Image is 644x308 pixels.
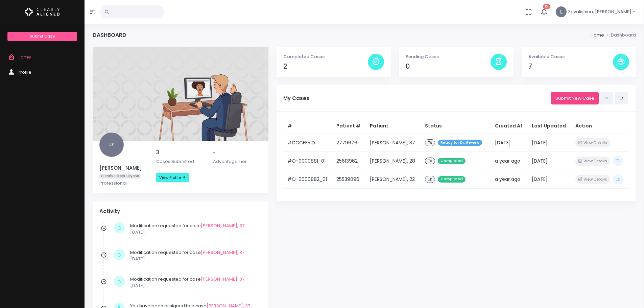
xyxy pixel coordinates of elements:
[213,158,262,165] p: Advantage Tier
[556,6,567,17] span: L
[528,170,571,188] td: [DATE]
[551,92,599,104] a: Submit New Case
[99,133,124,157] span: LZ
[18,54,31,60] span: Home
[201,249,244,256] a: [PERSON_NAME], 37
[18,69,31,75] span: Profile
[130,222,258,236] div: Modification requested for case .
[283,53,368,60] p: Completed Cases
[491,152,528,170] td: a year ago
[130,276,258,289] div: Modification requested for case .
[491,134,528,152] td: [DATE]
[491,118,528,134] th: Created At
[438,176,466,183] span: Completed
[201,222,244,229] a: [PERSON_NAME], 37
[528,152,571,170] td: [DATE]
[99,174,141,179] span: Clearly Select Beyond
[156,149,205,156] h5: 3
[568,8,631,15] span: Zavalishina, [PERSON_NAME]
[438,158,466,164] span: Completed
[528,118,571,134] th: Last Updated
[283,95,551,101] h5: My Cases
[528,53,613,60] p: Available Cases
[421,118,491,134] th: Status
[213,149,262,156] h5: -
[575,157,610,166] button: View Details
[99,208,262,214] h4: Activity
[528,134,571,152] td: [DATE]
[332,152,366,170] td: 25613962
[25,5,60,19] img: Logo Horizontal
[438,140,482,146] span: Ready for Dr. Review
[543,4,550,9] span: 15
[571,118,629,134] th: Action
[591,32,604,39] li: Home
[283,63,368,70] h4: 2
[366,134,421,152] td: [PERSON_NAME], 37
[7,32,77,41] a: Submit Case
[406,63,490,70] h4: 0
[156,158,205,165] p: Cases Submitted
[332,118,366,134] th: Patient #
[130,282,258,289] p: [DATE]
[93,32,126,38] h4: Dashboard
[332,170,366,188] td: 25539096
[283,170,332,188] td: #O-0000882_01
[201,276,244,282] a: [PERSON_NAME], 37
[366,170,421,188] td: [PERSON_NAME], 22
[332,134,366,152] td: 27796761
[283,118,332,134] th: #
[30,33,55,39] span: Submit Case
[366,152,421,170] td: [PERSON_NAME], 28
[130,229,258,236] p: [DATE]
[130,256,258,262] p: [DATE]
[99,180,148,187] p: Professional
[283,134,332,152] td: #CCCFF51D
[130,249,258,262] div: Modification requested for case .
[575,175,610,184] button: View Details
[604,32,636,39] li: Dashboard
[99,165,148,171] h5: [PERSON_NAME]
[283,152,332,170] td: #O-0000881_01
[575,138,610,147] button: View Details
[366,118,421,134] th: Patient
[528,63,613,70] h4: 7
[406,53,490,60] p: Pending Cases
[156,173,189,182] a: View Profile
[491,170,528,188] td: a year ago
